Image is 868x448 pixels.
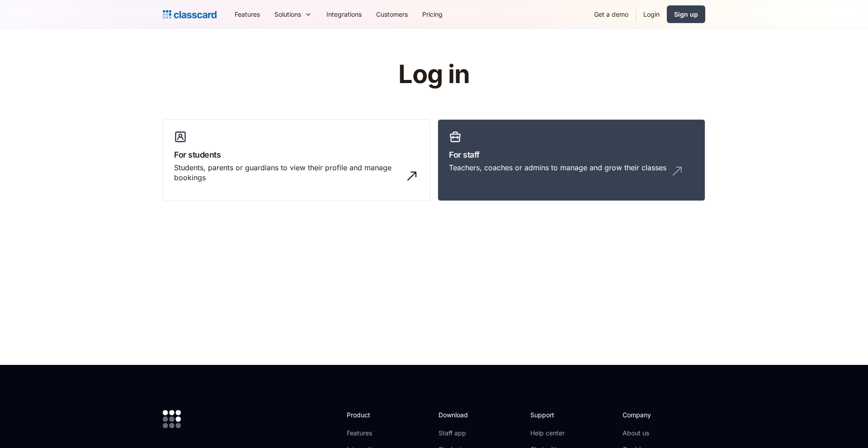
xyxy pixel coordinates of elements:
a: For staffTeachers, coaches or admins to manage and grow their classes [438,119,705,201]
a: Features [347,429,395,438]
h2: Company [623,410,683,420]
a: Login [636,4,667,24]
a: Integrations [319,4,369,24]
h2: Product [347,410,395,420]
div: Students, parents or guardians to view their profile and manage bookings [174,163,401,183]
div: Solutions [267,4,319,24]
a: Staff app [439,429,476,438]
a: Help center [530,429,567,438]
div: Solutions [274,9,301,19]
h3: For staff [449,149,694,161]
h2: Download [439,410,476,420]
a: Get a demo [587,4,636,24]
a: Sign up [667,5,705,23]
a: About us [623,429,683,438]
a: Features [227,4,267,24]
div: Teachers, coaches or admins to manage and grow their classes [449,163,666,173]
a: Pricing [415,4,450,24]
a: Customers [369,4,415,24]
h3: For students [174,149,419,161]
h2: Support [530,410,567,420]
a: Logo [163,8,217,21]
a: For studentsStudents, parents or guardians to view their profile and manage bookings [163,119,430,201]
h1: Log in [291,61,578,89]
div: Sign up [674,9,698,19]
